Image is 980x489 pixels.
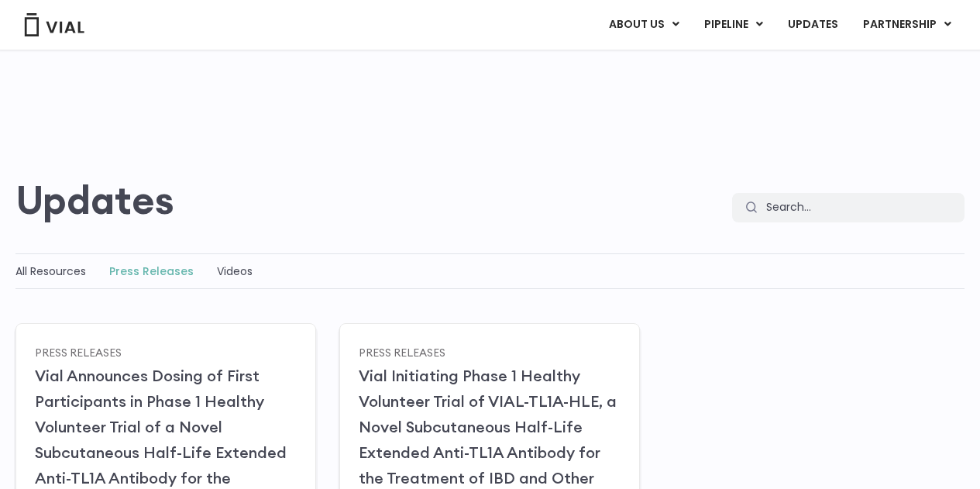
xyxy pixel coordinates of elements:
h2: Updates [15,177,174,222]
a: Press Releases [359,345,445,359]
a: All Resources [15,263,86,279]
a: PARTNERSHIPMenu Toggle [851,12,964,38]
a: Press Releases [109,263,194,279]
a: PIPELINEMenu Toggle [692,12,775,38]
a: Press Releases [35,345,122,359]
img: Vial Logo [23,13,85,36]
a: Videos [217,263,253,279]
input: Search... [756,193,965,222]
a: ABOUT USMenu Toggle [597,12,691,38]
a: UPDATES [775,12,850,38]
